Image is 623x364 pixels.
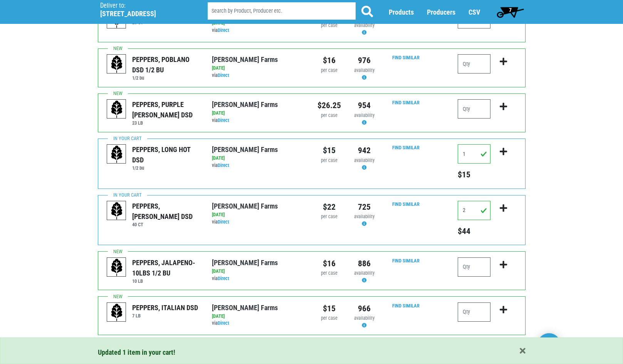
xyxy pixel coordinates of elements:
[100,2,188,10] p: Deliver to:
[212,275,306,282] div: via
[218,320,229,326] a: Direct
[212,219,306,226] div: via
[212,110,306,117] div: [DATE]
[458,99,490,119] input: Qty
[98,347,526,357] div: Updated 1 item in your cart!
[317,257,341,270] div: $16
[212,304,278,312] a: [PERSON_NAME] Farms
[427,8,455,16] a: Producers
[317,213,341,220] div: per case
[132,120,200,126] h6: 23 LB
[132,165,200,171] h6: 1/2 bu
[218,276,229,281] a: Direct
[218,27,229,33] a: Direct
[354,157,374,163] span: availability
[354,214,374,219] span: availability
[392,303,420,309] a: Find Similar
[353,213,376,228] div: Availability may be subject to change.
[317,112,341,119] div: per case
[107,55,126,74] img: placeholder-variety-43d6402dacf2d531de610a020419775a.svg
[317,270,341,277] div: per case
[353,54,376,67] div: 976
[458,54,490,73] input: Qty
[493,4,527,20] a: 7
[132,75,200,81] h6: 1/2 bu
[107,145,126,164] img: placeholder-variety-43d6402dacf2d531de610a020419775a.svg
[107,258,126,277] img: placeholder-variety-43d6402dacf2d531de610a020419775a.svg
[218,117,229,123] a: Direct
[392,201,420,207] a: Find Similar
[212,65,306,72] div: [DATE]
[218,72,229,78] a: Direct
[458,226,490,236] h5: Total price
[132,54,200,75] div: PEPPERS, POBLANO DSD 1/2 BU
[353,157,376,172] div: Availability may be subject to change.
[392,145,420,150] a: Find Similar
[354,270,374,276] span: availability
[354,112,374,118] span: availability
[317,157,341,164] div: per case
[353,201,376,213] div: 725
[218,162,229,168] a: Direct
[317,99,341,112] div: $26.25
[469,8,480,16] a: CSV
[107,303,126,322] img: placeholder-variety-43d6402dacf2d531de610a020419775a.svg
[212,100,278,109] a: [PERSON_NAME] Farms
[353,302,376,315] div: 966
[212,259,278,267] a: [PERSON_NAME] Farms
[212,72,306,79] div: via
[509,7,512,13] span: 7
[354,315,374,321] span: availability
[317,22,341,29] div: per case
[317,201,341,213] div: $22
[212,211,306,219] div: [DATE]
[392,55,420,60] a: Find Similar
[132,144,200,165] div: PEPPERS, LONG HOT DSD
[107,201,126,220] img: placeholder-variety-43d6402dacf2d531de610a020419775a.svg
[107,100,126,119] img: placeholder-variety-43d6402dacf2d531de610a020419775a.svg
[212,313,306,320] div: [DATE]
[100,10,188,18] h5: [STREET_ADDRESS]
[132,99,200,120] div: PEPPERS, PURPLE [PERSON_NAME] DSD
[317,302,341,315] div: $15
[389,8,414,16] a: Products
[458,302,490,322] input: Qty
[132,302,198,313] div: PEPPERS, ITALIAN DSD
[132,222,200,227] h6: 40 CT
[212,55,278,63] a: [PERSON_NAME] Farms
[317,54,341,67] div: $16
[212,202,278,210] a: [PERSON_NAME] Farms
[317,67,341,74] div: per case
[132,278,200,284] h6: 10 LB
[458,201,490,220] input: Qty
[353,144,376,157] div: 942
[212,155,306,162] div: [DATE]
[354,22,374,28] span: availability
[212,27,306,34] div: via
[458,257,490,277] input: Qty
[132,257,200,278] div: PEPPERS, JALAPENO- 10LBS 1/2 BU
[354,67,374,73] span: availability
[353,257,376,270] div: 886
[458,170,490,180] h5: Total price
[132,313,198,319] h6: 7 LB
[353,99,376,112] div: 954
[317,315,341,322] div: per case
[208,2,356,20] input: Search by Product, Producer etc.
[212,320,306,327] div: via
[132,201,200,222] div: PEPPERS, [PERSON_NAME] DSD
[458,144,490,164] input: Qty
[218,219,229,225] a: Direct
[212,145,278,154] a: [PERSON_NAME] Farms
[212,117,306,124] div: via
[392,100,420,105] a: Find Similar
[392,258,420,264] a: Find Similar
[212,162,306,169] div: via
[317,144,341,157] div: $15
[212,268,306,275] div: [DATE]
